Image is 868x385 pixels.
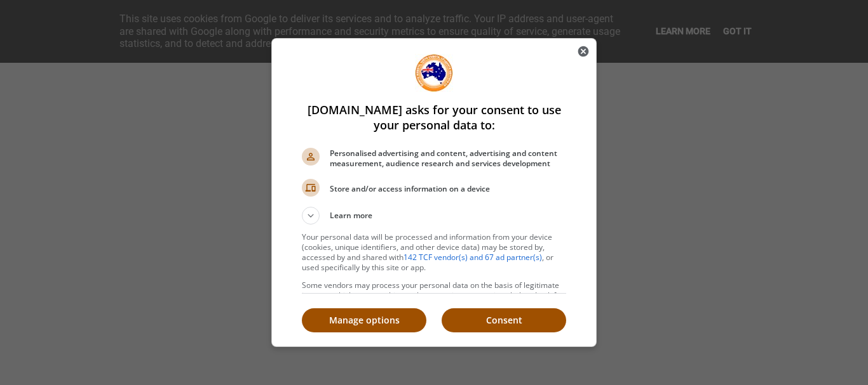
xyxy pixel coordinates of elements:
[330,148,566,169] span: Personalised advertising and content, advertising and content measurement, audience research and ...
[302,102,566,133] h1: [DOMAIN_NAME] asks for your consent to use your personal data to:
[330,184,566,194] span: Store and/or access information on a device
[442,308,566,332] button: Consent
[330,210,372,225] span: Learn more
[271,38,597,348] div: emigratetoaustralia.info asks for your consent to use your personal data to:
[415,54,453,92] img: Welcome to emigratetoaustralia.info
[302,280,566,321] p: Some vendors may process your personal data on the basis of legitimate interest, which you can ob...
[571,39,596,64] button: Close
[302,207,566,225] button: Learn more
[302,314,426,327] p: Manage options
[302,232,566,273] p: Your personal data will be processed and information from your device (cookies, unique identifier...
[442,314,566,327] p: Consent
[403,252,542,263] a: 142 TCF vendor(s) and 67 ad partner(s)
[302,308,426,332] button: Manage options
